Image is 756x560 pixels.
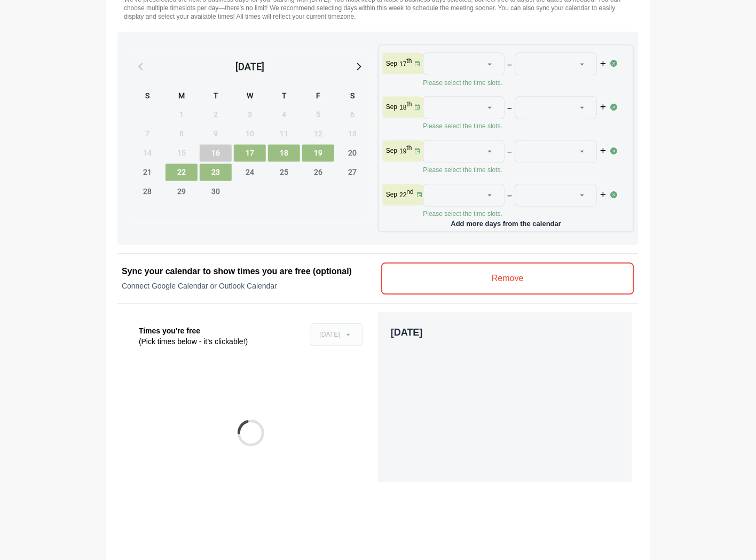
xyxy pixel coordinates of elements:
[131,90,163,104] div: S
[234,145,266,162] span: Wednesday, September 17, 2025
[268,126,300,143] span: Thursday, September 11, 2025
[234,106,266,123] span: Wednesday, September 3, 2025
[200,90,232,104] div: T
[386,147,397,155] p: Sep
[336,126,368,143] span: Saturday, September 13, 2025
[166,106,198,123] span: Monday, September 1, 2025
[122,266,375,278] h2: Sync your calendar to show times you are free (optional)
[122,281,375,292] p: Connect Google Calendar or Outlook Calendar
[268,90,300,104] div: T
[131,145,163,162] span: Sunday, September 14, 2025
[381,263,634,295] v-button: Remove
[234,126,266,143] span: Wednesday, September 10, 2025
[268,106,300,123] span: Thursday, September 4, 2025
[399,192,406,199] strong: 22
[407,101,412,108] sup: th
[166,145,198,162] span: Monday, September 15, 2025
[302,106,334,123] span: Friday, September 5, 2025
[139,326,248,337] p: Times you're free
[200,145,232,162] span: Tuesday, September 16, 2025
[234,90,266,104] div: W
[336,164,368,181] span: Saturday, September 27, 2025
[407,57,412,65] sup: th
[166,183,198,200] span: Monday, September 29, 2025
[336,90,368,104] div: S
[336,106,368,123] span: Saturday, September 6, 2025
[268,145,300,162] span: Thursday, September 18, 2025
[131,126,163,143] span: Sunday, September 7, 2025
[166,90,198,104] div: M
[131,164,163,181] span: Sunday, September 21, 2025
[200,183,232,200] span: Tuesday, September 30, 2025
[200,106,232,123] span: Tuesday, September 2, 2025
[200,164,232,181] span: Tuesday, September 23, 2025
[423,166,610,175] p: Please select the time slots.
[386,103,397,112] p: Sep
[200,126,232,143] span: Tuesday, September 9, 2025
[166,126,198,143] span: Monday, September 8, 2025
[166,164,198,181] span: Monday, September 22, 2025
[391,325,619,340] p: [DATE]
[302,145,334,162] span: Friday, September 19, 2025
[268,164,300,181] span: Thursday, September 25, 2025
[407,145,412,152] sup: th
[399,148,406,155] strong: 19
[386,59,397,68] p: Sep
[302,90,334,104] div: F
[302,126,334,143] span: Friday, September 12, 2025
[423,79,610,87] p: Please select the time slots.
[399,60,406,68] strong: 17
[302,164,334,181] span: Friday, September 26, 2025
[407,189,414,196] sup: nd
[139,337,248,347] p: (Pick times below - it’s clickable!)
[234,164,266,181] span: Wednesday, September 24, 2025
[383,216,629,228] p: Add more days from the calendar
[423,122,610,131] p: Please select the time slots.
[131,183,163,200] span: Sunday, September 28, 2025
[399,104,406,112] strong: 18
[235,59,264,74] div: [DATE]
[423,210,610,219] p: Please select the time slots.
[336,145,368,162] span: Saturday, September 20, 2025
[386,191,397,199] p: Sep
